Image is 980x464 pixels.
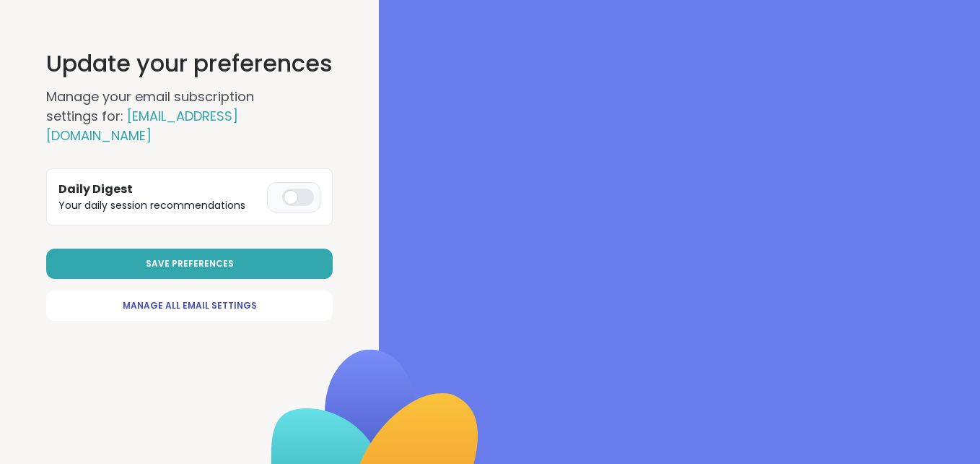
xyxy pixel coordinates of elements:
span: [EMAIL_ADDRESS][DOMAIN_NAME] [46,107,238,145]
h3: Daily Digest [58,181,261,198]
h1: Update your preferences [46,46,333,81]
span: Manage All Email Settings [123,299,257,312]
p: Your daily session recommendations [58,198,261,213]
h2: Manage your email subscription settings for: [46,87,306,145]
button: Save Preferences [46,249,333,279]
span: Save Preferences [146,257,234,270]
a: Manage All Email Settings [46,291,333,321]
